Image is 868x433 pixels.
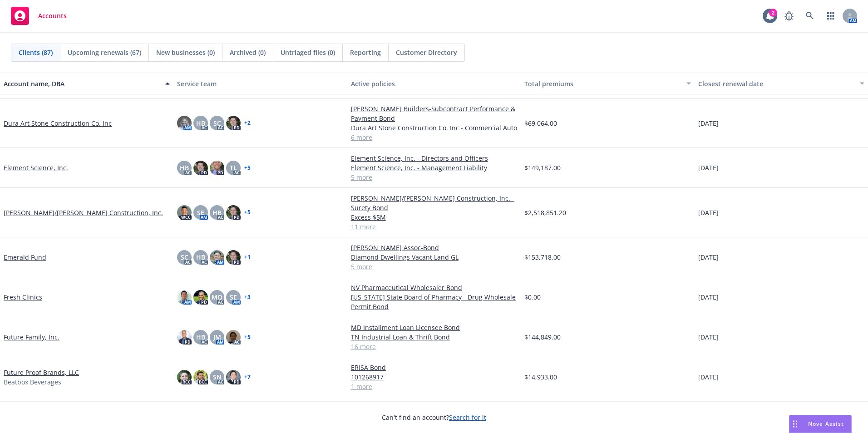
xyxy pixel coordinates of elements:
span: [DATE] [698,208,719,217]
img: photo [226,250,241,265]
img: photo [193,370,208,384]
a: 5 more [351,172,517,182]
div: 2 [769,9,777,17]
a: Diamond Dwellings Vacant Land GL [351,252,517,262]
a: + 5 [244,335,251,340]
a: 16 more [351,342,517,351]
span: $69,064.00 [524,118,557,128]
span: HB [180,163,189,172]
button: Nova Assist [789,415,852,433]
a: MD Installment Loan Licensee Bond [351,323,517,332]
a: Dura Art Stone Construction Co. Inc - Commercial Auto [351,123,517,133]
button: Service team [173,73,347,94]
a: + 1 [244,255,251,260]
img: photo [177,330,192,344]
span: $14,933.00 [524,372,557,382]
span: Customer Directory [396,48,457,57]
button: Active policies [347,73,521,94]
span: SE [197,208,204,217]
div: Service team [177,79,343,89]
a: + 2 [244,120,251,126]
span: $0.00 [524,292,541,302]
a: 6 more [351,133,517,142]
span: [DATE] [698,118,719,128]
a: Search for it [449,413,486,422]
a: Switch app [822,7,840,25]
span: MQ [212,292,222,302]
img: photo [226,116,241,130]
span: [DATE] [698,332,719,342]
a: Search [801,7,819,25]
a: Future Family, Inc. [4,332,59,342]
a: ERISA Bond [351,363,517,372]
span: TL [230,163,237,172]
a: Accounts [7,3,70,29]
img: photo [210,161,224,175]
a: Excess $5M [351,212,517,222]
a: + 5 [244,165,251,171]
a: [PERSON_NAME]/[PERSON_NAME] Construction, Inc. - Surety Bond [351,193,517,212]
span: [DATE] [698,252,719,262]
span: Archived (0) [230,48,266,57]
span: [DATE] [698,292,719,302]
span: Nova Assist [808,420,844,428]
span: HB [196,118,205,128]
div: Account name, DBA [4,79,160,89]
img: photo [177,116,192,130]
span: Clients (87) [19,48,53,57]
img: photo [226,370,241,384]
a: Emerald Fund [4,252,46,262]
img: photo [177,205,192,220]
span: [DATE] [698,372,719,382]
a: Report a Bug [780,7,798,25]
a: Dura Art Stone Construction Co. Inc [4,118,112,128]
span: HB [196,332,205,342]
span: [DATE] [698,163,719,172]
img: photo [177,370,192,384]
span: HB [212,208,222,217]
span: $2,518,851.20 [524,208,566,217]
span: Untriaged files (0) [281,48,335,57]
div: Closest renewal date [698,79,854,89]
a: NV Pharmaceutical Wholesaler Bond [351,283,517,292]
a: [PERSON_NAME] Assoc-Bond [351,243,517,252]
span: Can't find an account? [382,413,486,422]
a: Fresh Clinics [4,292,42,302]
a: Element Science, Inc. - Management Liability [351,163,517,172]
span: SN [213,372,222,382]
a: 5 more [351,262,517,271]
a: Element Science, Inc. [4,163,68,172]
span: Beatbox Beverages [4,377,61,387]
span: HB [196,252,205,262]
img: photo [226,330,241,344]
a: + 5 [244,210,251,215]
span: New businesses (0) [156,48,215,57]
a: Future Proof Brands, LLC [4,368,79,377]
span: Reporting [350,48,381,57]
button: Closest renewal date [695,73,868,94]
span: $149,187.00 [524,163,561,172]
a: + 7 [244,374,251,380]
div: Drag to move [789,415,801,433]
a: 11 more [351,222,517,231]
a: + 3 [244,295,251,300]
img: photo [193,161,208,175]
img: photo [210,250,224,265]
span: SE [230,292,237,302]
span: $144,849.00 [524,332,561,342]
span: Upcoming renewals (67) [68,48,141,57]
span: Accounts [38,12,67,20]
span: $153,718.00 [524,252,561,262]
img: photo [226,205,241,220]
a: [PERSON_NAME] Builders-Subcontract Performance & Payment Bond [351,104,517,123]
div: Total premiums [524,79,681,89]
a: [US_STATE] State Board of Pharmacy - Drug Wholesale Permit Bond [351,292,517,311]
div: Active policies [351,79,517,89]
a: TN Industrial Loan & Thrift Bond [351,332,517,342]
img: photo [193,290,208,305]
a: [PERSON_NAME]/[PERSON_NAME] Construction, Inc. [4,208,163,217]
